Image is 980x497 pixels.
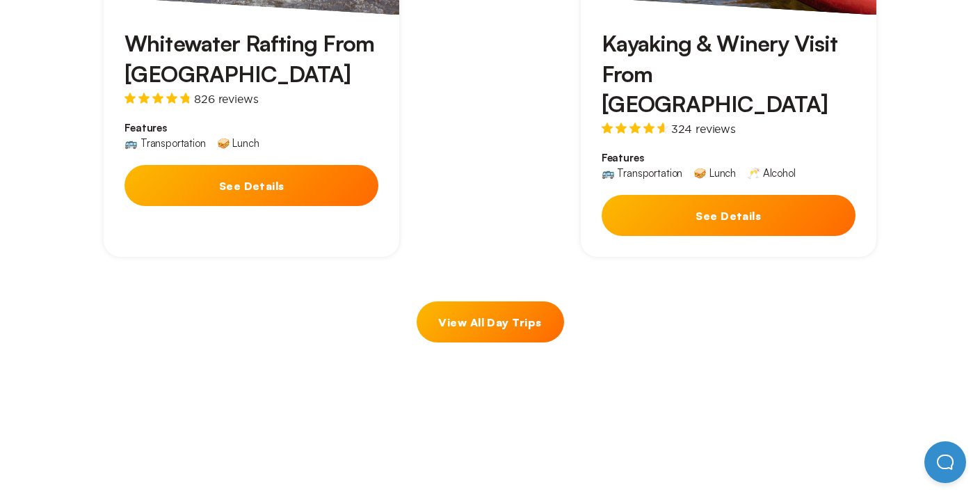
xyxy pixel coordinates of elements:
[602,29,856,119] h3: Kayaking & Winery Visit From [GEOGRAPHIC_DATA]
[602,195,856,236] button: See Details
[747,168,796,178] div: 🥂 Alcohol
[124,121,378,135] span: Features
[124,138,205,148] div: 🚌 Transportation
[194,93,258,104] span: 826 reviews
[671,123,736,134] span: 324 reviews
[693,168,736,178] div: 🥪 Lunch
[924,441,966,483] iframe: Help Scout Beacon - Open
[124,29,378,88] h3: Whitewater Rafting From [GEOGRAPHIC_DATA]
[217,138,259,148] div: 🥪 Lunch
[602,168,682,178] div: 🚌 Transportation
[124,165,378,206] button: See Details
[417,301,564,342] a: View All Day Trips
[602,151,856,165] span: Features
